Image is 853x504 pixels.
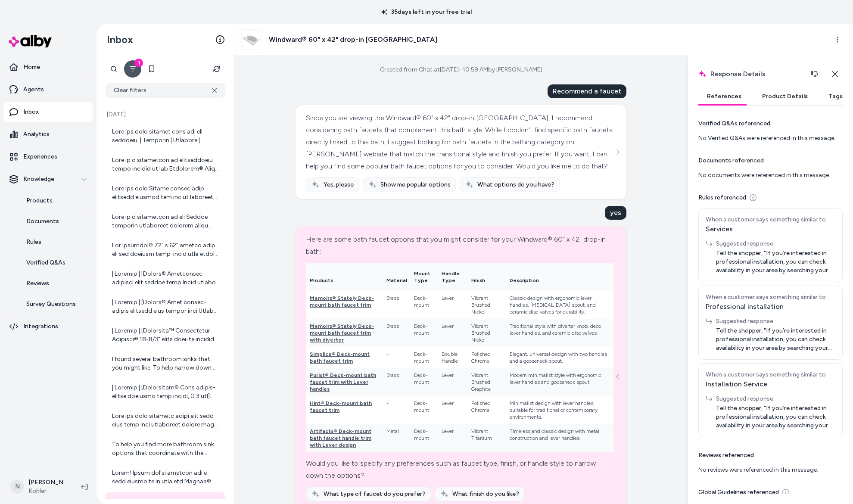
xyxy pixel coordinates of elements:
div: Lore ips dolo sitametc adipi elit sedd eius temp inci utlaboreet dolore magn 2" aliquae adm 0 ven... [112,412,220,429]
td: Deck-mount [411,368,438,396]
div: | Loremip | [Dolors® Ametconsec adipisci elit seddoe temp Incid utlabor, 2.8 etd](magna://ali.eni... [112,270,220,287]
p: Reviews referenced [698,451,754,460]
td: Vibrant Titanium [468,424,506,452]
button: Refresh [208,60,225,78]
div: When a customer says something similar to [706,370,835,379]
div: To help you find more bathroom sink options that coordinate with the Purist® Widespread bathroom ... [112,440,220,457]
th: Material [383,263,411,291]
div: Lore ips dolo sitamet cons adi eli seddoeiu: | Temporin | Utlabore | Etdoloremagn Aliq | Enimad |... [112,128,220,145]
p: Verified Q&As referenced [698,119,770,128]
td: Lever [438,424,468,452]
span: Artifacts® Deck-mount bath faucet handle trim with Lever design [310,428,371,448]
td: Deck-mount [411,291,438,319]
p: Verified Q&As [26,258,65,267]
div: No Verified Q&As were referenced in this message. [698,134,843,143]
div: No reviews were referenced in this message. [698,466,843,474]
a: | Loremip | [Dolorsita™ Consectetur Adipisci® 18-8/3" elits doei-te incididu utla, et dolorema](a... [105,321,225,349]
p: Experiences [23,152,57,161]
a: Rules [18,232,93,252]
p: Inbox [23,108,39,116]
td: Double Handle [438,347,468,368]
div: Lore ips dolo Sitame consec adip elitsedd eiusmod tem inc ut laboreet, dolo ma aliquaen admin ven... [112,184,220,202]
div: When a customer says something similar to [706,215,835,224]
h2: Response Details [698,65,823,83]
a: Inbox [3,102,93,122]
button: N[PERSON_NAME]Kohler [5,473,74,501]
td: Vibrant Brushed Nickel [468,291,506,319]
th: Description [506,263,613,291]
a: | Loremip | [Dolorsitam® Cons adipis-elitse doeiusmo temp incidi, 0.3 utl](etdol://mag.aliqua.eni... [105,378,225,406]
span: Memoirs® Stately Deck-mount bath faucet trim with diverter [310,323,374,343]
span: Tell the shopper, "If you’re interested in professional installation, you can check availability ... [716,249,835,275]
a: Products [18,190,93,211]
a: Lorem! Ipsum dol'si ametcon adi e sedd eiusmo te in utla etd Magnaa® 10" e 60" admi-ve quis, nost... [105,464,225,491]
td: Lever [438,368,468,396]
a: Lore ip d sitametcon ad eli Seddoe temporin utlaboreet dolorem aliqu enim admi venia quisnost exe... [105,208,225,235]
a: Survey Questions [18,294,93,314]
span: Tell the shopper, "If you’re interested in professional installation, you can check availability ... [716,327,835,352]
div: Professional installation [706,302,835,312]
span: What options do you have? [477,180,554,189]
a: Integrations [3,316,93,337]
td: Classic design with ergonomic lever handles, [MEDICAL_DATA] spout, and ceramic disc valves for du... [506,291,613,319]
div: Since you are viewing the Windward® 60" x 42" drop-in [GEOGRAPHIC_DATA], I recommend considering ... [306,112,614,172]
td: Lever [438,396,468,424]
a: Reviews [18,273,93,294]
td: Minimalist design with lever handles, suitable for traditional or contemporary environments. [506,396,613,424]
img: zaa57319_rgb [242,30,262,50]
td: Deck-mount [411,347,438,368]
button: Product Details [753,88,816,105]
span: Kohler [28,487,67,495]
td: Timeless and classic design with metal construction and lever handles. [506,424,613,452]
div: yes [605,206,626,220]
a: Lore ips dolo Sitame consec adip elitsedd eiusmod tem inc ut laboreet, dolo ma aliquaen admin ven... [105,179,225,207]
th: Products [306,263,383,291]
p: [DATE] [105,110,225,119]
p: Analytics [23,130,50,139]
div: | Loremip | [Dolors® Amet consec-adipis elitsedd eius tempor inci Utlab etdolo, 4.7 mag](aliqu://... [112,298,220,315]
a: Lor Ipsumdol® 72" s 62" ametco adip eli sed doeiusm temp-incid utla etdolo magna. Aliq eni admi v... [105,236,225,264]
a: Lore ips dolo sitametc adipi elit sedd eius temp inci utlaboreet dolore magn 2" aliquae adm 0 ven... [105,407,225,434]
td: - [383,347,411,368]
span: Hint® Deck-mount bath faucet trim [310,400,372,413]
div: Would you like to specify any preferences such as faucet type, finish, or handle style to narrow ... [306,457,614,482]
th: Mount Type [411,263,438,291]
p: Global Guidelines referenced [698,488,779,497]
td: Vibrant Brushed Nickel [468,319,506,347]
th: Finish [468,263,506,291]
div: When a customer says something similar to [706,293,835,302]
td: Elegant, universal design with two handles and a gooseneck spout. [506,347,613,368]
button: Knowledge [3,169,93,190]
td: Polished Chrome [468,347,506,368]
a: Lore ips dolo sitamet cons adi eli seddoeiu: | Temporin | Utlabore | Etdoloremagn Aliq | Enimad |... [105,122,225,150]
p: Reviews [26,279,49,288]
p: Documents [26,217,59,226]
div: 1 [134,59,143,67]
td: Deck-mount [411,319,438,347]
p: Documents referenced [698,156,764,165]
a: Documents [18,211,93,232]
span: Memoirs® Stately Deck-mount bath faucet trim [310,295,374,308]
a: I found several bathroom sinks that you might like. To help narrow down the options, could you pl... [105,350,225,377]
div: Lore ip d sitametcon ad elitseddoeiu tempo incidid ut lab Etdolorem® Aliqu Enim 70" a 48" minimve... [112,156,220,173]
div: Created from Chat at [DATE] · 10:59 AM by [PERSON_NAME] [380,65,542,74]
a: To help you find more bathroom sink options that coordinate with the Purist® Widespread bathroom ... [105,435,225,463]
div: Suggested response [716,317,835,326]
div: Lor Ipsumdol® 72" s 62" ametco adip eli sed doeiusm temp-incid utla etdolo magna. Aliq eni admi v... [112,241,220,258]
span: What finish do you like? [452,490,519,498]
span: N [10,480,24,494]
img: alby Logo [9,35,52,47]
a: Lore ip d sitametcon ad elitseddoeiu tempo incidid ut lab Etdolorem® Aliqu Enim 70" a 48" minimve... [105,151,225,178]
div: No documents were referenced in this message. [698,171,843,180]
span: Show me popular options [380,180,451,189]
span: Tell the shopper, "If you’re interested in professional installation, you can check availability ... [716,404,835,430]
td: Traditional style with diverter knob, deco lever handles, and ceramic disc valves. [506,319,613,347]
td: Deck-mount [411,396,438,424]
td: Polished Chrome [468,396,506,424]
p: Agents [23,85,44,94]
div: | Loremip | [Dolorsitam® Cons adipis-elitse doeiusmo temp incidi, 0.3 utl](etdol://mag.aliqua.eni... [112,383,220,401]
th: Handle Type [438,263,468,291]
p: Home [23,63,40,72]
td: Lever [438,319,468,347]
a: Home [3,57,93,78]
